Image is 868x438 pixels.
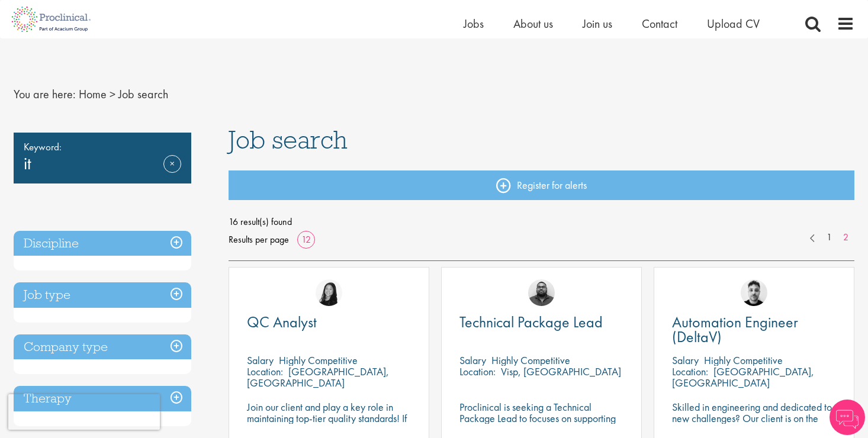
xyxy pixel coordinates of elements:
iframe: reCAPTCHA [8,394,160,430]
h3: Discipline [14,231,191,256]
span: > [110,86,115,102]
a: Upload CV [707,16,760,31]
span: Salary [247,353,274,367]
a: Remove [163,155,181,189]
h3: Therapy [14,386,191,411]
span: QC Analyst [247,312,317,332]
span: Automation Engineer (DeltaV) [672,312,798,347]
p: Highly Competitive [279,353,358,367]
a: Jobs [464,16,484,31]
span: Location: [459,365,496,378]
img: Numhom Sudsok [316,279,342,306]
a: 1 [821,231,838,244]
a: Automation Engineer (DeltaV) [672,315,836,344]
p: [GEOGRAPHIC_DATA], [GEOGRAPHIC_DATA] [672,365,814,389]
a: QC Analyst [247,315,411,330]
span: Salary [672,353,699,367]
h3: Company type [14,334,191,360]
a: About us [513,16,553,31]
span: Job search [229,124,348,156]
p: Visp, [GEOGRAPHIC_DATA] [501,365,621,378]
p: Highly Competitive [491,353,570,367]
a: Technical Package Lead [459,315,623,330]
span: 16 result(s) found [229,213,855,231]
p: Highly Competitive [704,353,783,367]
span: Job search [118,86,168,102]
img: Chatbot [830,400,865,435]
h3: Job type [14,282,191,308]
a: breadcrumb link [79,86,107,102]
a: Contact [642,16,677,31]
a: Join us [583,16,612,31]
span: Results per page [229,231,289,249]
img: Dean Fisher [741,279,767,306]
span: Salary [459,353,486,367]
a: 2 [837,231,854,244]
p: [GEOGRAPHIC_DATA], [GEOGRAPHIC_DATA] [247,365,389,389]
span: You are here: [14,86,76,102]
span: Keyword: [24,139,181,155]
span: Location: [247,365,283,378]
a: Register for alerts [229,170,855,200]
span: Technical Package Lead [459,312,603,332]
span: Location: [672,365,708,378]
img: Ashley Bennett [528,279,555,306]
div: it [14,133,191,183]
a: 12 [297,233,315,246]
